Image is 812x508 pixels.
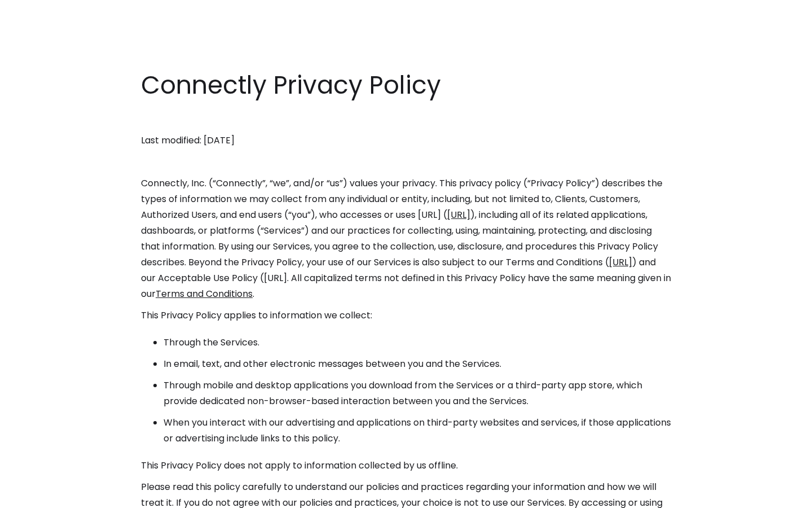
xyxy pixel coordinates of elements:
[447,208,470,221] a: [URL]
[609,256,632,269] a: [URL]
[141,111,671,127] p: ‍
[141,308,671,323] p: This Privacy Policy applies to information we collect:
[141,176,671,302] p: Connectly, Inc. (“Connectly”, “we”, and/or “us”) values your privacy. This privacy policy (“Priva...
[164,415,671,446] li: When you interact with our advertising and applications on third-party websites and services, if ...
[164,335,671,351] li: Through the Services.
[164,356,671,372] li: In email, text, and other electronic messages between you and the Services.
[23,488,68,504] ul: Language list
[141,133,671,148] p: Last modified: [DATE]
[141,458,671,474] p: This Privacy Policy does not apply to information collected by us offline.
[141,154,671,170] p: ‍
[164,378,671,409] li: Through mobile and desktop applications you download from the Services or a third-party app store...
[11,487,68,504] aside: Language selected: English
[141,68,671,103] h1: Connectly Privacy Policy
[156,287,253,300] a: Terms and Conditions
